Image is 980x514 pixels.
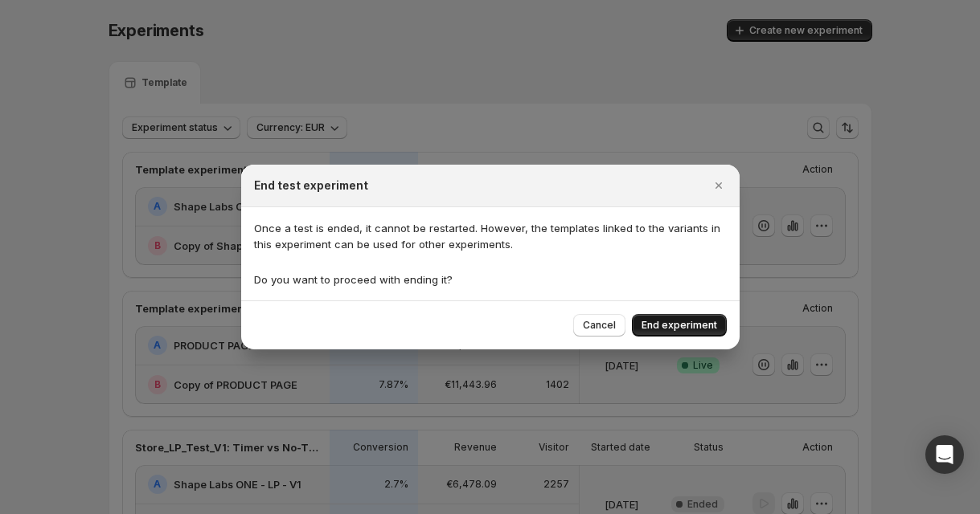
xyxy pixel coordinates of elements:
[707,174,730,197] button: Close
[254,220,727,252] p: Once a test is ended, it cannot be restarted. However, the templates linked to the variants in th...
[254,271,727,288] p: Do you want to proceed with ending it?
[925,435,964,474] div: Open Intercom Messenger
[642,319,717,332] span: End experiment
[632,314,727,337] button: End experiment
[583,319,616,332] span: Cancel
[254,177,368,194] h2: End test experiment
[573,314,625,337] button: Cancel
